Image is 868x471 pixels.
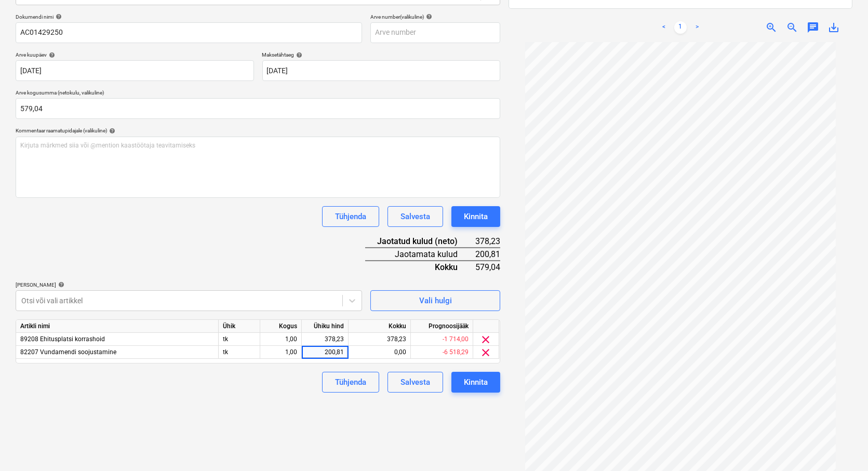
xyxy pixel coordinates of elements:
[464,210,488,223] div: Kinnita
[264,333,297,346] div: 1,00
[295,52,303,58] span: help
[335,375,366,389] div: Tühjenda
[20,348,116,356] span: 82207 Vundamendi soojustamine
[400,375,430,389] div: Salvesta
[388,372,443,393] button: Salvesta
[480,346,492,359] span: clear
[16,127,500,134] div: Kommentaar raamatupidajale (valikuline)
[365,261,474,273] div: Kokku
[674,21,687,34] a: Page 1 is your current page
[474,261,500,273] div: 579,04
[816,421,868,471] iframe: Chat Widget
[16,98,500,119] input: Arve kogusumma (netokulu, valikuline)
[480,333,492,346] span: clear
[16,22,362,43] input: Dokumendi nimi
[16,60,254,81] input: Arve kuupäeva pole määratud.
[419,294,452,307] div: Vali hulgi
[411,333,473,346] div: -1 714,00
[474,235,500,248] div: 378,23
[451,372,500,393] button: Kinnita
[765,21,778,34] span: zoom_in
[349,333,411,346] div: 378,23
[322,372,379,393] button: Tühjenda
[786,21,798,34] span: zoom_out
[474,248,500,261] div: 200,81
[827,21,840,34] span: save_alt
[335,210,366,223] div: Tühjenda
[264,346,297,359] div: 1,00
[16,281,362,288] div: [PERSON_NAME]
[56,281,64,288] span: help
[424,14,432,20] span: help
[16,320,219,333] div: Artikli nimi
[54,14,62,20] span: help
[219,320,260,333] div: Ühik
[20,335,105,343] span: 89208 Ehitusplatsi korrashoid
[365,235,474,248] div: Jaotatud kulud (neto)
[306,333,344,346] div: 378,23
[107,128,115,134] span: help
[16,51,254,58] div: Arve kuupäev
[262,60,501,81] input: Tähtaega pole määratud
[807,21,819,34] span: chat
[464,375,488,389] div: Kinnita
[365,248,474,261] div: Jaotamata kulud
[451,206,500,227] button: Kinnita
[370,22,500,43] input: Arve number
[16,89,500,98] p: Arve kogusumma (netokulu, valikuline)
[322,206,379,227] button: Tühjenda
[47,52,55,58] span: help
[262,51,501,58] div: Maksetähtaeg
[302,320,349,333] div: Ühiku hind
[411,346,473,359] div: -6 518,29
[219,346,260,359] div: tk
[370,290,500,311] button: Vali hulgi
[411,320,473,333] div: Prognoosijääk
[349,346,411,359] div: 0,00
[658,21,670,34] a: Previous page
[219,333,260,346] div: tk
[370,14,500,20] div: Arve number (valikuline)
[400,210,430,223] div: Salvesta
[388,206,443,227] button: Salvesta
[349,320,411,333] div: Kokku
[691,21,703,34] a: Next page
[260,320,302,333] div: Kogus
[16,14,362,20] div: Dokumendi nimi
